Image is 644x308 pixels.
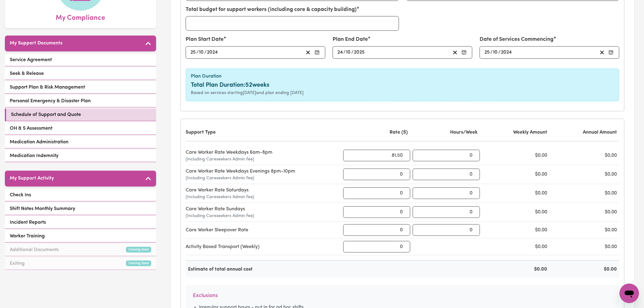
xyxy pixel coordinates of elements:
a: Check Ins [5,189,156,201]
div: $0.00 [482,190,550,197]
span: Service Agreement [10,56,52,64]
div: $0.00 [552,171,619,178]
div: $0.00 [482,226,550,234]
div: $0.00 [552,152,619,159]
div: $0.00 [552,266,619,273]
span: / [351,50,354,55]
span: (Including Careseekers Admin Fee) [186,156,336,163]
a: Medication Indemnity [5,150,156,162]
div: Care Worker Rate Saturdays [186,187,341,200]
input: ---- [207,48,219,57]
span: / [498,50,501,55]
div: Annual Amount [552,129,619,136]
h5: My Support Documents [10,40,62,46]
span: (Including Careseekers Admin Fee) [186,194,336,200]
div: Total Plan Duration: 52 weeks [191,81,614,90]
input: ---- [354,48,365,57]
div: Support Type [186,129,341,136]
span: / [196,50,199,55]
label: Plan End Date [333,36,368,44]
a: Medication Administration [5,136,156,149]
button: My Support Documents [5,36,156,51]
input: -- [190,48,196,57]
small: Coming Soon [126,247,151,253]
span: Medication Indemnity [10,152,58,159]
span: / [343,50,346,55]
div: $0.00 [552,226,619,234]
a: Additional DocumentsComing Soon [5,244,156,256]
div: Rate ($) [343,129,411,136]
span: Worker Training [10,233,45,240]
a: Service Agreement [5,54,156,66]
div: $0.00 [482,266,550,273]
span: Support Plan & Risk Management [10,84,85,91]
a: Personal Emergency & Disaster Plan [5,95,156,107]
div: $0.00 [552,190,619,197]
span: Schedule of Support and Quote [11,111,81,118]
div: $0.00 [482,171,550,178]
label: Plan Start Date [186,36,224,44]
div: Hours/Week [413,129,480,136]
span: (Including Careseekers Admin Fee) [186,213,336,219]
input: -- [493,48,498,57]
div: $0.00 [482,152,550,159]
a: Seek & Release [5,68,156,80]
span: OH & S Assessment [10,125,52,132]
h6: Exclusions [193,292,612,299]
div: Activity Based Transport (Weekly) [186,243,341,250]
span: Exiting [10,260,25,267]
a: ExitingComing Soon [5,257,156,270]
span: (Including Careseekers Admin Fee) [186,175,336,181]
label: Total budget for support workers (including core & capacity building) [186,6,357,14]
span: / [204,50,207,55]
h6: Plan Duration [191,74,614,79]
span: Shift Notes Monthly Summary [10,205,75,212]
div: Care Worker Rate Weekdays Evenings 8pm-10pm [186,168,341,181]
a: Schedule of Support and Quote [5,109,156,121]
div: $0.00 [552,208,619,216]
input: -- [337,48,343,57]
div: $0.00 [552,243,619,250]
a: Incident Reports [5,216,156,229]
button: My Support Activity [5,171,156,187]
div: Care Worker Sleepover Rate [186,226,341,234]
div: Based on services starting [DATE] and plan ending [DATE] [191,90,614,96]
iframe: Button to launch messaging window [620,284,639,303]
div: Estimate of total annual cost [186,266,341,273]
span: Medication Administration [10,138,68,146]
span: Personal Emergency & Disaster Plan [10,97,91,105]
span: / [490,50,493,55]
h5: My Support Activity [10,176,54,181]
span: Incident Reports [10,219,46,226]
span: Check Ins [10,191,31,199]
a: Worker Training [5,230,156,243]
a: Support Plan & Risk Management [5,81,156,94]
input: -- [346,48,351,57]
input: -- [484,48,490,57]
small: Coming Soon [126,261,151,266]
label: Date of Services Commencing [480,36,554,44]
div: Care Worker Rate Sundays [186,205,341,219]
div: $0.00 [482,243,550,250]
span: Additional Documents [10,246,59,254]
span: My Compliance [56,11,105,23]
span: Seek & Release [10,70,44,77]
a: Shift Notes Monthly Summary [5,203,156,215]
a: OH & S Assessment [5,122,156,135]
div: $0.00 [482,208,550,216]
div: Weekly Amount [482,129,550,136]
input: -- [199,48,204,57]
input: ---- [501,48,513,57]
div: Care Worker Rate Weekdays 6am-8pm [186,149,341,163]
